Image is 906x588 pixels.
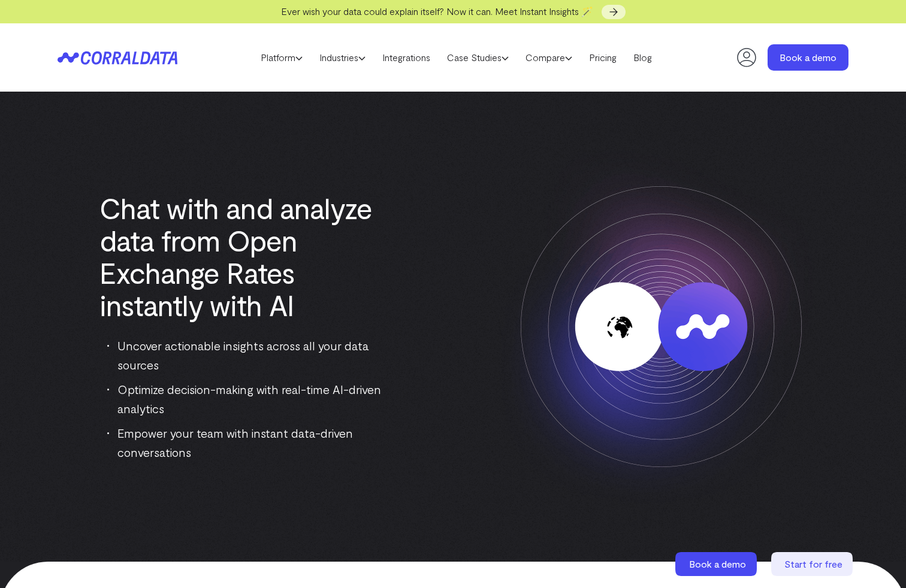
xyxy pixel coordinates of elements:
a: Start for free [771,552,855,576]
span: Book a demo [689,558,746,569]
a: Blog [625,49,660,66]
li: Uncover actionable insights across all your data sources [107,336,390,374]
span: Start for free [784,558,842,569]
a: Case Studies [439,49,517,66]
h1: Chat with and analyze data from Open Exchange Rates instantly with AI [99,192,390,321]
a: Book a demo [768,44,848,71]
li: Empower your team with instant data-driven conversations [107,423,390,462]
a: Industries [311,49,374,66]
a: Platform [252,49,311,66]
a: Compare [517,49,581,66]
a: Book a demo [675,552,759,576]
a: Pricing [581,49,625,66]
span: Ever wish your data could explain itself? Now it can. Meet Instant Insights 🪄 [281,5,593,17]
a: Integrations [374,49,439,66]
li: Optimize decision-making with real-time AI-driven analytics [107,380,390,418]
